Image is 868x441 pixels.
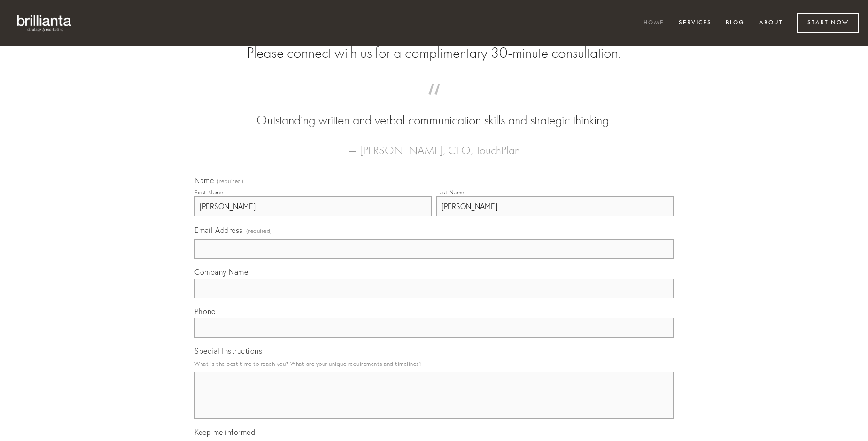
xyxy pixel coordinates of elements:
[194,189,223,196] div: First Name
[194,267,248,277] span: Company Name
[637,15,670,31] a: Home
[797,13,859,33] a: Start Now
[217,178,243,184] span: (required)
[753,15,789,31] a: About
[209,93,659,130] blockquote: Outstanding written and verbal communication skills and strategic thinking.
[194,357,674,370] p: What is the best time to reach you? What are your unique requirements and timelines?
[194,225,243,235] span: Email Address
[194,427,255,437] span: Keep me informed
[194,44,674,62] h2: Please connect with us for a complimentary 30-minute consultation.
[9,9,80,37] img: brillianta - research, strategy, marketing
[673,15,718,31] a: Services
[194,176,214,185] span: Name
[209,130,659,160] figcaption: — [PERSON_NAME], CEO, TouchPlan
[194,307,216,316] span: Phone
[720,15,751,31] a: Blog
[194,346,262,356] span: Special Instructions
[209,93,659,111] span: “
[436,189,465,196] div: Last Name
[246,224,272,237] span: (required)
